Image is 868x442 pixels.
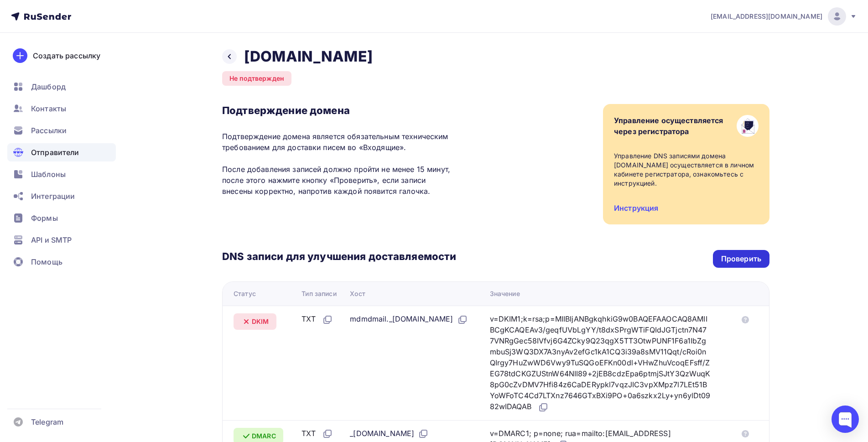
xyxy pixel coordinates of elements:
[222,131,456,197] p: Подтверждение домена является обязательным техническим требованием для доставки писем во «Входящи...
[490,313,711,413] div: v=DKIM1;k=rsa;p=MIIBIjANBgkqhkiG9w0BAQEFAAOCAQ8AMIIBCgKCAQEAv3/geqfUVbLgYY/t8dxSPrgWTiFQIdJGTjctn...
[31,256,62,267] span: Помощь
[7,78,116,96] a: Дашборд
[31,191,75,202] span: Интеграции
[350,428,429,440] div: _[DOMAIN_NAME]
[31,213,58,224] span: Формы
[721,254,761,264] div: Проверить
[614,151,759,188] div: Управление DNS записями домена [DOMAIN_NAME] осуществляется в личном кабинете регистратора, ознак...
[31,103,66,114] span: Контакты
[31,125,67,136] span: Рассылки
[252,432,276,441] span: DMARC
[711,7,857,26] a: [EMAIL_ADDRESS][DOMAIN_NAME]
[7,99,116,118] a: Контакты
[31,169,66,180] span: Шаблоны
[244,47,373,66] h2: [DOMAIN_NAME]
[301,313,333,325] div: TXT
[614,115,723,137] div: Управление осуществляется через регистратора
[711,12,822,21] span: [EMAIL_ADDRESS][DOMAIN_NAME]
[31,147,79,158] span: Отправители
[350,289,365,298] div: Хост
[222,250,456,265] h3: DNS записи для улучшения доставляемости
[301,428,333,440] div: TXT
[31,81,66,92] span: Дашборд
[7,143,116,161] a: Отправители
[252,317,269,326] span: DKIM
[614,203,658,213] a: Инструкция
[33,50,100,61] div: Создать рассылку
[31,416,63,427] span: Telegram
[490,289,520,298] div: Значение
[7,165,116,183] a: Шаблоны
[7,121,116,140] a: Рассылки
[222,71,291,86] div: Не подтвержден
[350,313,468,325] div: mdmdmail._[DOMAIN_NAME]
[234,289,256,298] div: Статус
[31,234,72,245] span: API и SMTP
[222,104,456,117] h3: Подтверждение домена
[7,209,116,227] a: Формы
[301,289,336,298] div: Тип записи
